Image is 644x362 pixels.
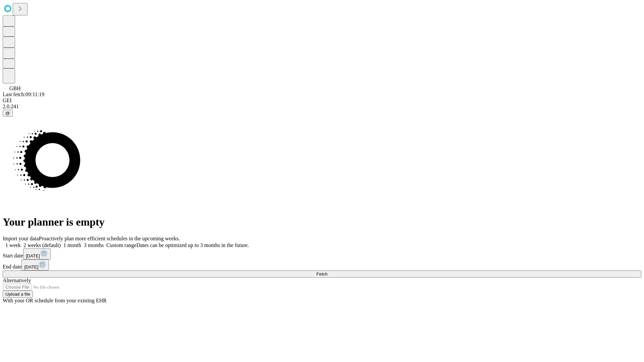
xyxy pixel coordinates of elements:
[5,111,10,116] span: @
[3,270,641,278] button: Fetch
[106,242,136,248] span: Custom range
[3,98,641,104] div: GEI
[3,92,44,97] span: Last fetch: 09:11:19
[3,259,641,270] div: End date
[26,253,40,258] span: [DATE]
[84,242,104,248] span: 3 months
[3,298,107,303] span: With your OR schedule from your existing EHR
[3,236,39,241] span: Import your data
[5,242,21,248] span: 1 week
[39,236,180,241] span: Proactively plan more efficient schedules in the upcoming weeks.
[21,259,49,270] button: [DATE]
[3,104,641,110] div: 2.0.241
[137,242,249,248] span: Dates can be optimized up to 3 months in the future.
[63,242,81,248] span: 1 month
[24,264,38,269] span: [DATE]
[3,216,641,228] h1: Your planner is empty
[316,271,327,277] span: Fetch
[23,248,51,259] button: [DATE]
[3,248,641,259] div: Start date
[9,85,21,91] span: GBH
[3,110,13,117] button: @
[3,278,31,283] span: Alternatively
[23,242,61,248] span: 2 weeks (default)
[3,291,33,298] button: Upload a file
